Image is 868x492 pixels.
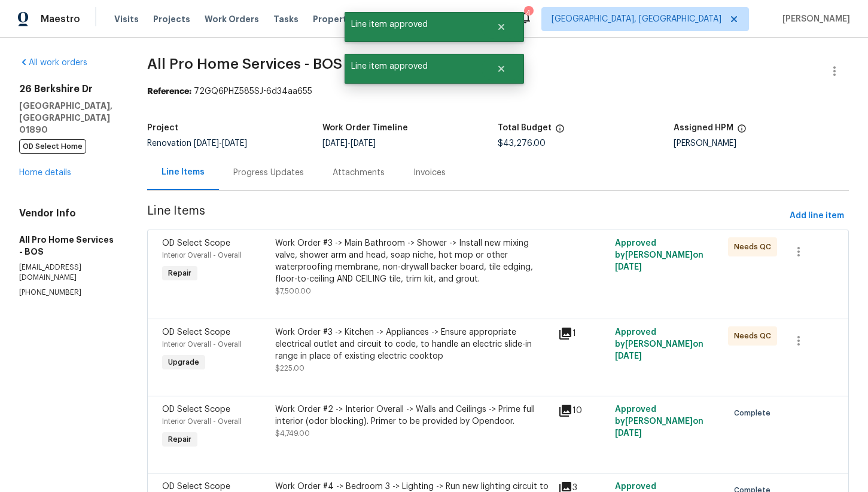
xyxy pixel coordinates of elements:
span: OD Select Scope [162,328,230,337]
span: Line Items [147,205,785,227]
div: Work Order #2 -> Interior Overall -> Walls and Ceilings -> Prime full interior (odor blocking). P... [275,404,551,427]
h5: Work Order Timeline [322,124,408,132]
p: [EMAIL_ADDRESS][DOMAIN_NAME] [19,262,118,283]
div: Attachments [333,167,385,179]
h5: Total Budget [498,124,552,132]
span: Upgrade [163,356,204,368]
span: Line item approved [345,54,482,79]
span: Line item approved [345,12,482,37]
span: Tasks [273,15,299,23]
span: Add line item [790,209,844,224]
span: Complete [734,407,775,419]
span: [DATE] [222,139,247,148]
span: Needs QC [734,330,776,342]
span: Maestro [41,13,80,25]
div: Line Items [162,166,205,178]
button: Close [482,57,521,81]
span: Approved by [PERSON_NAME] on [615,239,703,271]
div: Progress Updates [233,167,304,179]
span: Properties [313,13,360,25]
span: Repair [163,433,196,445]
div: Invoices [413,167,446,179]
div: Work Order #3 -> Kitchen -> Appliances -> Ensure appropriate electrical outlet and circuit to cod... [275,326,551,362]
h2: 26 Berkshire Dr [19,83,118,95]
span: Interior Overall - Overall [162,418,242,425]
span: - [194,139,247,148]
span: OD Select Scope [162,239,230,247]
span: Visits [114,13,139,25]
span: $225.00 [275,365,304,372]
p: [PHONE_NUMBER] [19,288,118,298]
span: Projects [153,13,190,25]
span: OD Select Scope [162,405,230,414]
span: The total cost of line items that have been proposed by Opendoor. This sum includes line items th... [555,124,565,139]
span: All Pro Home Services - BOS [147,57,342,71]
span: The hpm assigned to this work order. [737,124,747,139]
span: [GEOGRAPHIC_DATA], [GEOGRAPHIC_DATA] [552,13,721,25]
span: [PERSON_NAME] [778,13,850,25]
div: [PERSON_NAME] [674,139,849,148]
span: OD Select Home [19,139,86,154]
span: [DATE] [351,139,376,148]
h5: Project [147,124,178,132]
span: Interior Overall - Overall [162,252,242,259]
span: $4,749.00 [275,430,310,437]
span: [DATE] [615,352,642,360]
div: Work Order #3 -> Main Bathroom -> Shower -> Install new mixing valve, shower arm and head, soap n... [275,237,551,285]
h4: Vendor Info [19,207,118,219]
span: [DATE] [194,139,219,148]
span: $43,276.00 [498,139,546,148]
button: Close [482,15,521,39]
span: Repair [163,267,196,279]
span: OD Select Scope [162,482,230,491]
div: 4 [524,7,532,19]
a: All work orders [19,59,87,67]
span: Needs QC [734,241,776,253]
div: 72GQ6PHZ585SJ-6d34aa655 [147,85,849,97]
h5: [GEOGRAPHIC_DATA], [GEOGRAPHIC_DATA] 01890 [19,100,118,136]
span: Approved by [PERSON_NAME] on [615,328,703,360]
span: Work Orders [205,13,259,25]
div: 1 [558,326,608,341]
span: Renovation [147,139,247,148]
span: $7,500.00 [275,288,311,295]
a: Home details [19,169,71,177]
h5: All Pro Home Services - BOS [19,234,118,258]
span: Interior Overall - Overall [162,341,242,348]
b: Reference: [147,87,191,96]
div: 10 [558,404,608,418]
button: Add line item [785,205,849,227]
span: [DATE] [615,263,642,271]
span: - [322,139,376,148]
span: [DATE] [322,139,348,148]
span: [DATE] [615,429,642,438]
span: Approved by [PERSON_NAME] on [615,405,703,438]
h5: Assigned HPM [674,124,733,132]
